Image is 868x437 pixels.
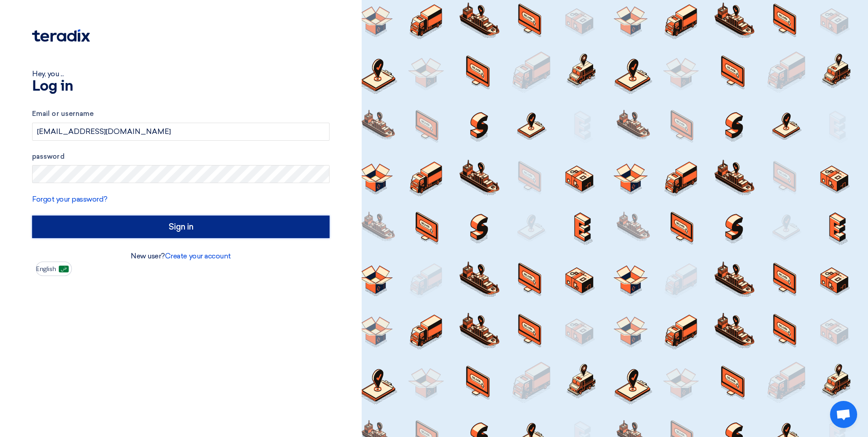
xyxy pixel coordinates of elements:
[32,195,108,203] a: Forgot your password?
[32,110,94,118] font: Email or username
[32,216,330,238] input: Sign in
[830,401,857,428] div: Open chat
[32,123,330,141] input: Enter your business email or username
[32,69,64,78] font: Hey, you ...
[131,252,165,260] font: New user?
[32,29,90,42] img: Teradix logo
[59,266,69,272] img: ar-AR.png
[36,265,56,273] font: English
[165,252,231,260] a: Create your account
[32,79,73,94] font: Log in
[36,262,72,276] button: English
[32,152,65,161] font: password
